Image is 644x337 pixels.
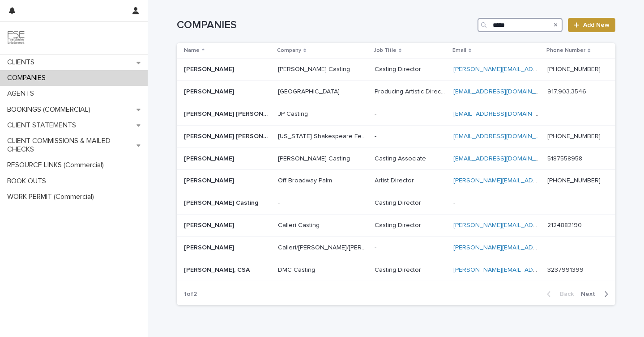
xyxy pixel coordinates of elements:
[453,267,603,273] a: [PERSON_NAME][EMAIL_ADDRESS][DOMAIN_NAME]
[375,175,416,185] p: Artist Director
[540,290,577,298] button: Back
[4,58,42,67] p: CLIENTS
[375,265,423,274] p: Casting Director
[453,66,603,72] a: [PERSON_NAME][EMAIL_ADDRESS][DOMAIN_NAME]
[278,153,352,163] p: [PERSON_NAME] Casting
[453,156,554,162] a: [EMAIL_ADDRESS][DOMAIN_NAME]
[375,242,378,252] p: -
[4,193,101,201] p: WORK PERMIT (Commercial)
[177,192,615,215] tr: [PERSON_NAME] Casting[PERSON_NAME] Casting -- Casting DirectorCasting Director --
[547,88,586,95] a: 917.903.3546
[4,177,53,185] p: BOOK OUTS
[177,214,615,236] tr: [PERSON_NAME][PERSON_NAME] Calleri CastingCalleri Casting Casting DirectorCasting Director [PERSO...
[453,177,603,184] a: [PERSON_NAME][EMAIL_ADDRESS][DOMAIN_NAME]
[375,153,428,163] p: Casting Associate
[177,103,615,125] tr: [PERSON_NAME] [PERSON_NAME][PERSON_NAME] [PERSON_NAME] JP CastingJP Casting -- [EMAIL_ADDRESS][DO...
[278,109,310,118] p: JP Casting
[177,81,615,103] tr: [PERSON_NAME][PERSON_NAME] [GEOGRAPHIC_DATA][GEOGRAPHIC_DATA] Producing Artistic DirectorProducin...
[375,220,423,229] p: Casting Director
[375,64,423,73] p: Casting Director
[375,198,423,207] p: Casting Director
[453,198,457,207] p: -
[177,170,615,192] tr: [PERSON_NAME][PERSON_NAME] Off Broadway PalmOff Broadway Palm Artist DirectorArtist Director [PER...
[177,19,474,32] h1: COMPANIES
[184,46,200,55] p: Name
[177,236,615,259] tr: [PERSON_NAME][PERSON_NAME] Calleri/[PERSON_NAME]/[PERSON_NAME]Calleri/[PERSON_NAME]/[PERSON_NAME]...
[4,105,98,114] p: BOOKINGS (COMMERCIAL)
[583,22,610,28] span: Add New
[547,66,601,72] a: [PHONE_NUMBER]
[554,291,574,297] span: Back
[4,121,83,130] p: CLIENT STATEMENTS
[184,86,236,96] p: [PERSON_NAME]
[177,147,615,170] tr: [PERSON_NAME][PERSON_NAME] [PERSON_NAME] Casting[PERSON_NAME] Casting Casting AssociateCasting As...
[478,18,563,32] input: Search
[374,46,397,55] p: Job Title
[278,265,317,274] p: DMC Casting
[375,109,378,118] p: -
[568,18,615,32] a: Add New
[547,222,582,228] a: 2124882190
[177,125,615,147] tr: [PERSON_NAME] [PERSON_NAME][PERSON_NAME] [PERSON_NAME] [US_STATE] Shakespeare Festival[US_STATE] ...
[184,175,236,185] p: [PERSON_NAME]
[453,222,603,228] a: [PERSON_NAME][EMAIL_ADDRESS][DOMAIN_NAME]
[547,267,584,273] a: 3237991399
[177,259,615,281] tr: [PERSON_NAME], CSA[PERSON_NAME], CSA DMC CastingDMC Casting Casting DirectorCasting Director [PER...
[7,29,25,47] img: 9JgRvJ3ETPGCJDhvPVA5
[547,133,601,139] a: [PHONE_NUMBER]
[184,64,236,73] p: [PERSON_NAME]
[577,290,615,298] button: Next
[177,59,615,81] tr: [PERSON_NAME][PERSON_NAME] [PERSON_NAME] Casting[PERSON_NAME] Casting Casting DirectorCasting Dir...
[453,133,554,139] a: [EMAIL_ADDRESS][DOMAIN_NAME]
[184,153,236,163] p: [PERSON_NAME]
[184,265,252,274] p: [PERSON_NAME], CSA
[278,220,321,229] p: Calleri Casting
[453,88,554,95] a: [EMAIL_ADDRESS][DOMAIN_NAME]
[4,74,53,82] p: COMPANIES
[278,64,352,73] p: [PERSON_NAME] Casting
[4,161,111,169] p: RESOURCE LINKS (Commercial)
[546,46,585,55] p: Phone Number
[184,131,273,140] p: [PERSON_NAME] [PERSON_NAME]
[581,291,601,297] span: Next
[184,242,236,252] p: [PERSON_NAME]
[177,283,204,305] p: 1 of 2
[184,198,260,207] p: [PERSON_NAME] Casting
[547,177,601,184] a: [PHONE_NUMBER]
[278,175,334,185] p: Off Broadway Palm
[278,242,369,252] p: Calleri/[PERSON_NAME]/[PERSON_NAME]
[453,111,554,117] a: [EMAIL_ADDRESS][DOMAIN_NAME]
[278,86,341,96] p: [GEOGRAPHIC_DATA]
[547,156,582,162] a: 5187558958
[375,131,378,140] p: -
[184,109,273,118] p: [PERSON_NAME] [PERSON_NAME]
[4,137,136,154] p: CLIENT COMMISSIONS & MAILED CHECKS
[452,46,466,55] p: Email
[184,220,236,229] p: [PERSON_NAME]
[278,131,369,140] p: [US_STATE] Shakespeare Festival
[278,198,281,207] p: -
[4,89,41,98] p: AGENTS
[277,46,301,55] p: Company
[375,86,448,96] p: Producing Artistic Director
[453,244,603,251] a: [PERSON_NAME][EMAIL_ADDRESS][DOMAIN_NAME]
